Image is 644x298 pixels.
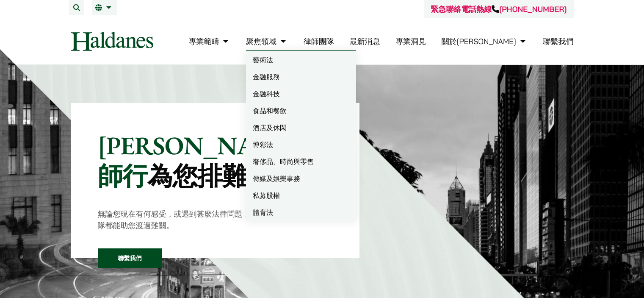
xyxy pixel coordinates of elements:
a: 傳媒及娛樂事務 [246,170,356,187]
a: 博彩法 [246,136,356,153]
a: 私募股權 [246,187,356,204]
a: 奢侈品、時尚與零售 [246,153,356,170]
a: 繁 [95,4,113,11]
a: 最新消息 [349,36,380,46]
a: 藝術法 [246,51,356,68]
a: 律師團隊 [304,36,334,46]
p: [PERSON_NAME]律師行 [98,130,333,191]
a: 關於何敦 [442,36,528,46]
a: 金融服務 [246,68,356,85]
a: 專業範疇 [188,36,230,46]
mark: 為您排難解紛 [147,159,297,192]
a: 金融科技 [246,85,356,102]
a: 酒店及休閑 [246,119,356,136]
a: 專業洞見 [395,36,426,46]
p: 無論您現在有何感受，或遇到甚麼法律問題，我們屢獲殊榮的律師團隊都能助您渡過難關。 [98,208,333,231]
img: Logo of Haldanes [71,32,153,51]
a: 聯繫我們 [543,36,574,46]
a: 聯繫我們 [98,248,162,268]
a: 食品和餐飲 [246,102,356,119]
a: 體育法 [246,204,356,221]
a: 緊急聯絡電話熱線[PHONE_NUMBER] [431,4,567,14]
a: 聚焦領域 [246,36,288,46]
